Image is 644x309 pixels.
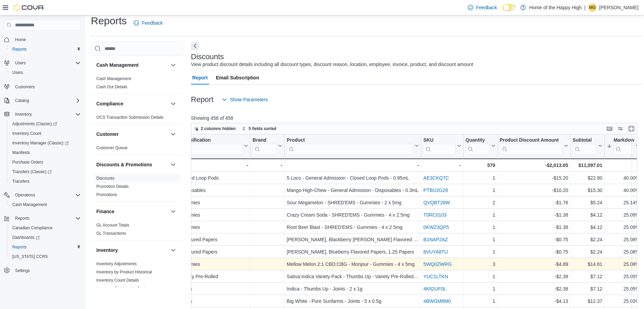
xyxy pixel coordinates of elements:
button: Reports [7,44,83,54]
div: Cash Management [91,75,183,94]
div: Customer [91,144,183,155]
div: $22.80 [573,174,602,182]
button: Product [287,137,419,155]
span: Email Subscription [216,71,259,85]
span: MG [589,3,595,12]
div: 1 [465,174,495,182]
div: $15.30 [573,186,602,194]
div: $11,097.01 [573,161,602,169]
a: Cash Out Details [96,85,127,89]
div: 1 [465,297,495,305]
a: Inventory Count Details [96,278,139,283]
button: Manifests [7,148,83,157]
span: Users [12,59,81,67]
div: $12.37 [573,297,602,305]
div: Joints [180,297,248,305]
span: Catalog [15,98,29,103]
a: Users [10,68,26,77]
div: Brand [252,137,277,155]
span: Inventory by Product Historical [96,269,152,275]
button: Compliance [169,100,177,108]
div: Classification [180,137,243,155]
div: Quantity [465,137,490,144]
div: Flavoured Papers [180,248,248,256]
a: Adjustments (Classic) [10,120,60,128]
button: Show Parameters [219,93,271,106]
a: 0KWZ3QP5 [423,224,449,230]
div: View product discount details including all discount types, discount reason, location, employee, ... [191,61,473,68]
button: Cash Management [7,200,83,209]
h3: Inventory [96,247,118,254]
div: $4.12 [573,223,602,231]
a: Customers [12,83,38,91]
button: Markdown [607,137,640,155]
span: Customers [12,82,81,91]
a: Reports [10,45,29,53]
button: Inventory [1,110,83,119]
p: Home of the Happy High [529,3,581,12]
div: $2.24 [573,235,602,244]
a: Inventory by Product Historical [96,270,152,274]
span: [US_STATE] CCRS [12,254,48,259]
a: OCS Transaction Submission Details [96,115,164,120]
div: 25.03% [607,297,640,305]
div: Quantity [465,137,490,155]
span: Reports [15,216,29,221]
button: Canadian Compliance [7,223,83,233]
button: Home [1,35,83,44]
a: [US_STATE] CCRS [10,253,51,261]
p: | [584,3,586,12]
div: Product [287,137,413,155]
button: 2 columns hidden [191,125,238,133]
div: 5 Loco - General Admission - Closed Loop Pods - 0.95mL [287,174,419,182]
h3: Discounts [191,53,224,61]
div: -$2.38 [499,272,568,281]
span: Inventory Count [12,131,41,136]
button: Keyboard shortcuts [605,125,614,133]
span: Purchase Orders [10,158,81,166]
div: $5.24 [573,198,602,207]
span: Report [192,71,208,85]
div: Subtotal [573,137,597,155]
a: Inventory Adjustments [96,261,137,266]
div: - [287,161,419,169]
span: Canadian Compliance [10,224,81,232]
a: Transfers (Classic) [10,168,54,176]
div: -$2,013.05 [499,161,568,169]
button: Discounts & Promotions [169,160,177,169]
span: Catalog [12,96,81,105]
a: Settings [12,267,32,275]
button: Quantity [465,137,495,155]
div: SKU [423,137,455,144]
a: AE3CKQ7C [423,175,449,181]
span: Inventory [15,112,32,117]
span: Inventory Manager (Classic) [10,139,81,147]
button: Catalog [12,96,32,105]
div: 25.08% [607,235,640,244]
a: Promotion Details [96,184,129,189]
div: Variety Pre-Rolled [180,272,248,281]
button: Next [191,42,199,50]
div: Flavoured Papers [180,235,248,244]
span: Customer Queue [96,145,127,151]
span: Inventory [12,110,81,118]
div: 1 [465,248,495,256]
div: Product [287,137,413,144]
button: Operations [12,191,38,199]
div: $7.12 [573,285,602,293]
div: -$1.38 [499,211,568,219]
button: Inventory [169,246,177,254]
span: Users [10,68,81,77]
div: 579 [465,161,495,169]
div: - [180,161,248,169]
button: Reports [12,214,32,222]
div: 40.00% [607,186,640,194]
div: Mellow Melon 2:1 CBD:CBG - Monjour - Gummies - 4 x 5mg [287,260,419,268]
span: Settings [12,266,81,275]
div: $14.61 [573,260,602,268]
div: -$1.38 [499,223,568,231]
span: Adjustments (Classic) [12,121,57,127]
span: 2 columns hidden [201,126,236,131]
